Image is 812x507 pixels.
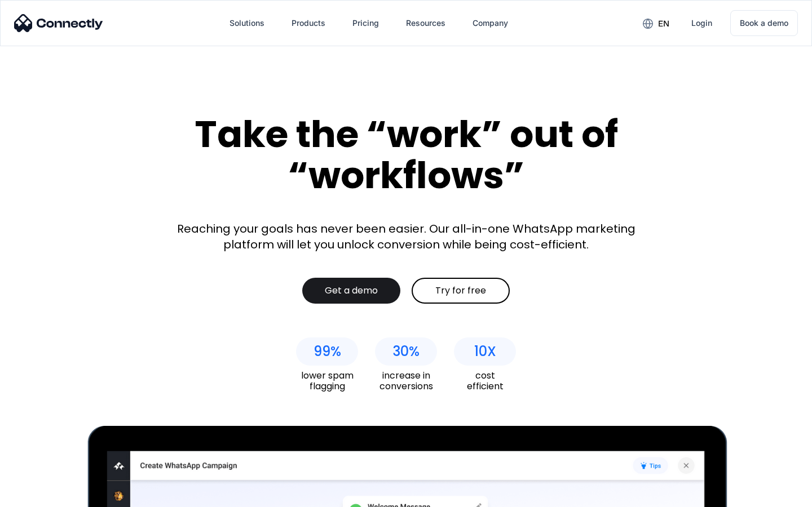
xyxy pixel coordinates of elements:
[435,285,486,296] div: Try for free
[11,487,68,503] aside: Language selected: English
[454,370,516,392] div: cost efficient
[14,14,103,32] img: Connectly Logo
[314,344,341,359] div: 99%
[473,15,508,31] div: Company
[474,344,496,359] div: 10X
[658,16,669,32] div: en
[325,285,378,296] div: Get a demo
[682,10,721,37] a: Login
[730,10,798,36] a: Book a demo
[169,221,643,252] div: Reaching your goals has never been easier. Our all-in-one WhatsApp marketing platform will let yo...
[23,487,68,503] ul: Language list
[352,15,379,31] div: Pricing
[691,15,712,31] div: Login
[392,344,420,359] div: 30%
[292,15,325,31] div: Products
[152,114,660,195] div: Take the “work” out of “workflows”
[375,370,437,392] div: increase in conversions
[230,15,264,31] div: Solutions
[343,10,388,37] a: Pricing
[296,370,358,392] div: lower spam flagging
[302,278,400,304] a: Get a demo
[406,15,445,31] div: Resources
[412,278,510,304] a: Try for free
